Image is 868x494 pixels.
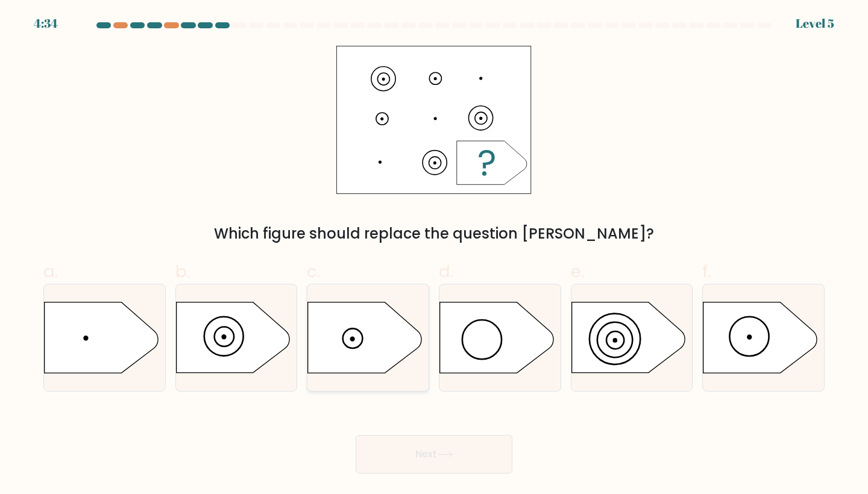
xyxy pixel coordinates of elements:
div: Level 5 [796,14,834,33]
button: Next [356,435,512,474]
span: c. [307,260,320,283]
span: a. [43,260,58,283]
div: 4:34 [34,14,58,33]
span: b. [175,260,190,283]
span: e. [571,260,584,283]
span: d. [439,260,453,283]
div: Which figure should replace the question [PERSON_NAME]? [51,223,817,245]
span: f. [702,260,711,283]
